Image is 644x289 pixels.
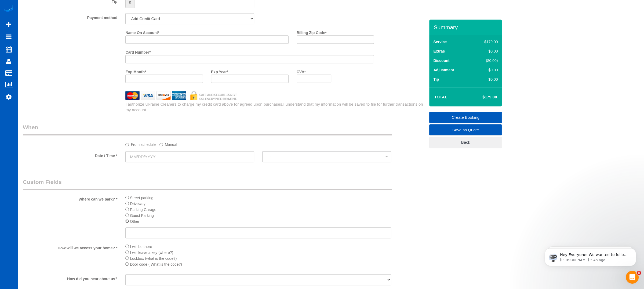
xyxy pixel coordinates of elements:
a: Save as Quote [429,124,502,136]
div: $179.00 [473,39,498,45]
span: Guest Parking [130,213,154,218]
strong: Total [434,95,447,99]
label: Billing Zip Code [297,28,327,35]
legend: When [23,123,392,135]
span: Hey Everyone: We wanted to follow up and let you know we have been closely monitoring the account... [23,16,92,73]
h4: $179.00 [466,95,497,99]
p: Message from Ellie, sent 4h ago [23,21,93,25]
img: credit cards [121,91,241,100]
span: Street parking [130,196,153,200]
label: Exp Year [211,67,228,75]
span: Driveway [130,202,145,206]
span: Other [130,219,139,224]
img: Automaid Logo [3,5,14,13]
span: --:-- [268,155,385,159]
div: ($0.00) [473,58,498,63]
iframe: Intercom live chat [626,271,639,284]
label: CVV [297,67,306,75]
legend: Custom Fields [23,178,392,190]
label: Exp Month [125,67,146,75]
span: Parking Garage [130,208,156,212]
span: Door code ( What is the code?) [130,262,182,266]
span: I understand that my information will be saved to file for further transactions on my account. [125,102,423,112]
label: Manual [159,140,177,147]
a: Create Booking [429,112,502,123]
label: Extras [433,49,445,54]
label: Card Number [125,48,151,55]
div: $0.00 [473,49,498,54]
span: I will be there [130,244,152,249]
label: Tip [433,77,439,82]
label: How did you hear about us? [19,274,121,281]
iframe: Intercom notifications message [537,237,644,275]
div: I authorize Ukraine Cleaners to charge my credit card above for agreed upon purchases. [121,101,429,113]
label: Date / Time * [19,151,121,158]
span: I will leave a key (where?) [130,250,173,255]
span: 8 [637,271,641,275]
div: $0.00 [473,77,498,82]
label: How will we access your home? * [19,243,121,251]
label: Where can we park? * [19,195,121,202]
div: $0.00 [473,67,498,73]
label: Name On Account [125,28,159,35]
span: Lockbox (what is the code?) [130,256,177,261]
label: Discount [433,58,449,63]
input: MM/DD/YYYY [125,151,254,162]
h3: Summary [434,24,499,30]
label: Adjustment [433,67,454,73]
label: From schedule [125,140,156,147]
input: Manual [159,143,163,146]
input: From schedule [125,143,129,146]
a: Back [429,137,502,148]
label: Service [433,39,447,45]
button: --:-- [262,151,391,162]
label: Payment method [19,13,121,20]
